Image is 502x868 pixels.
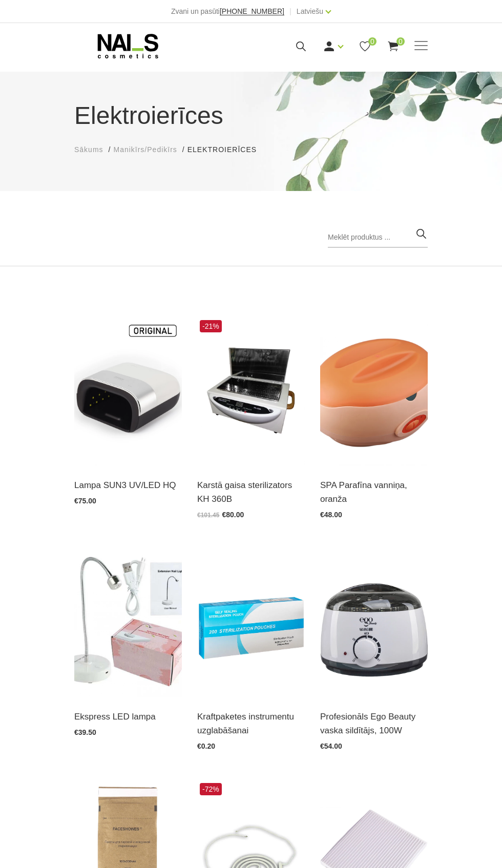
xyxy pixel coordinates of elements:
a: Ekspress LED lampa [74,710,182,724]
img: Parafīna vanniņa roku un pēdu procedūrām. Parafīna aplikācijas momentāli padara ādu ļoti zīdainu,... [320,317,428,465]
a: Karstā gaisa sterilizators KH 360B [197,478,305,506]
img: Modelis: SUNUV 3Jauda: 48WViļņu garums: 365+405nmKalpošanas ilgums: 50000 HRSPogas vadība:10s/30s... [74,317,182,465]
input: Meklēt produktus ... [328,227,428,248]
a: Profesionāls Ego Beauty vaska sildītājs, 100W [320,710,428,737]
img: Profesionāls Ego Beauty vaska sildītājsWaxing100 ir ražots no izturīgas ABS plastmasas, un tam ir... [320,549,428,697]
li: Elektroierīces [187,144,267,155]
div: Zvani un pasūti [171,5,284,17]
span: €39.50 [74,728,96,736]
a: Lampa SUN3 UV/LED HQ [74,478,182,492]
a: [PHONE_NUMBER] [220,8,284,15]
a: 0 [359,40,371,53]
span: | [289,5,291,17]
img: Karstā gaisa sterilizatoru var izmantot skaistumkopšanas salonos, manikīra kabinetos, ēdināšanas ... [197,317,305,465]
span: €101.45 [197,512,219,519]
span: 0 [396,37,405,46]
span: €48.00 [320,511,342,519]
span: -21% [200,320,222,332]
a: 0 [387,40,400,53]
a: Kraftpaketes instrumentu uzglabāšanai [197,710,305,737]
img: Ekspress LED lampa.Ideāli piemērota šī brīža aktuālākajai gēla nagu pieaudzēšanas metodei - ekspr... [74,549,182,697]
span: 0 [368,37,376,46]
img: Kraftpaketes instrumentu uzglabāšanai.Pieejami dažādi izmēri:135x280mm140x260mm90x260mm... [197,549,305,697]
span: Manikīrs/Pedikīrs [113,145,177,154]
a: Sākums [74,144,103,155]
h1: Elektroierīces [74,97,428,134]
span: Sākums [74,145,103,154]
a: SPA Parafīna vanniņa, oranža [320,478,428,506]
span: €80.00 [222,511,244,519]
span: €54.00 [320,742,342,750]
a: Manikīrs/Pedikīrs [113,144,177,155]
span: €75.00 [74,497,96,505]
a: Latviešu [297,5,323,17]
span: €0.20 [197,742,215,750]
span: -72% [200,783,222,795]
